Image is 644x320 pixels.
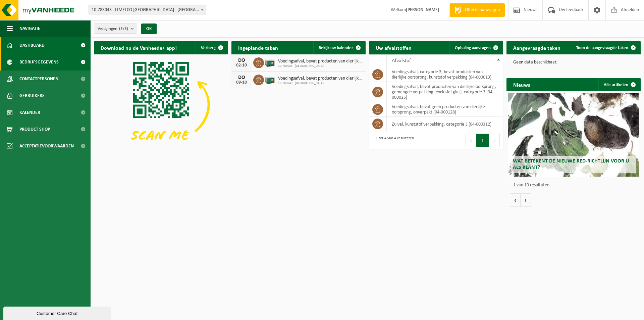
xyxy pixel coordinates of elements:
[264,74,275,85] img: PB-LB-0680-HPE-GN-01
[231,41,285,54] h2: Ingeplande taken
[235,75,248,80] div: DO
[278,59,362,64] span: Voedingsafval, bevat producten van dierlijke oorsprong, gemengde verpakking (exc...
[19,20,40,37] span: Navigatie
[278,76,362,81] span: Voedingsafval, bevat producten van dierlijke oorsprong, gemengde verpakking (exc...
[521,193,531,207] button: Volgende
[372,133,414,148] div: 1 tot 4 van 4 resultaten
[264,56,275,68] img: PB-LB-0680-HPE-GN-01
[466,134,476,147] button: Previous
[506,78,537,91] h2: Nieuws
[449,41,502,54] a: Ophaling aanvragen
[89,5,206,15] span: 10-783043 - LIMELCO NV - ZONHOVEN
[387,82,503,102] td: voedingsafval, bevat producten van dierlijke oorsprong, gemengde verpakking (exclusief glas), cat...
[387,102,503,117] td: voedingsafval, bevat geen producten van dierlijke oorsprong, onverpakt (04-000128)
[576,46,628,50] span: Toon de aangevraagde taken
[387,67,503,82] td: voedingsafval, categorie 3, bevat producten van dierlijke oorsprong, kunststof verpakking (04-000...
[319,46,353,50] span: Bekijk uw kalender
[201,46,216,50] span: Verberg
[313,41,365,54] a: Bekijk uw kalender
[19,104,40,121] span: Kalender
[19,121,50,138] span: Product Shop
[513,60,634,65] p: Geen data beschikbaar.
[449,3,505,17] a: Offerte aanvragen
[141,24,157,34] button: OK
[94,54,228,155] img: Download de VHEPlus App
[476,134,489,147] button: 1
[235,58,248,63] div: DO
[463,7,501,13] span: Offerte aanvragen
[406,7,439,12] strong: [PERSON_NAME]
[489,134,500,147] button: Next
[369,41,418,54] h2: Uw afvalstoffen
[94,41,183,54] h2: Download nu de Vanheede+ app!
[392,58,411,63] span: Afvalstof
[94,24,137,34] button: Vestigingen(5/5)
[19,54,59,71] span: Bedrijfsgegevens
[19,71,58,87] span: Contactpersonen
[98,24,128,34] span: Vestigingen
[571,41,640,54] a: Toon de aangevraagde taken
[19,87,45,104] span: Gebruikers
[508,93,639,177] a: Wat betekent de nieuwe RED-richtlijn voor u als klant?
[513,158,629,170] span: Wat betekent de nieuwe RED-richtlijn voor u als klant?
[89,5,206,15] span: 10-783043 - LIMELCO NV - ZONHOVEN
[278,64,362,68] span: 10-783043 - [GEOGRAPHIC_DATA]
[119,27,128,31] count: (5/5)
[510,193,521,207] button: Vorige
[278,81,362,85] span: 10-783043 - [GEOGRAPHIC_DATA]
[513,183,637,188] p: 1 van 10 resultaten
[387,117,503,131] td: zuivel, kunststof verpakking, categorie 3 (04-000312)
[235,63,248,68] div: 02-10
[196,41,227,54] button: Verberg
[19,138,74,154] span: Acceptatievoorwaarden
[3,305,112,320] iframe: chat widget
[506,41,567,54] h2: Aangevraagde taken
[455,46,491,50] span: Ophaling aanvragen
[598,78,640,91] a: Alle artikelen
[235,80,248,85] div: 09-10
[19,37,45,54] span: Dashboard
